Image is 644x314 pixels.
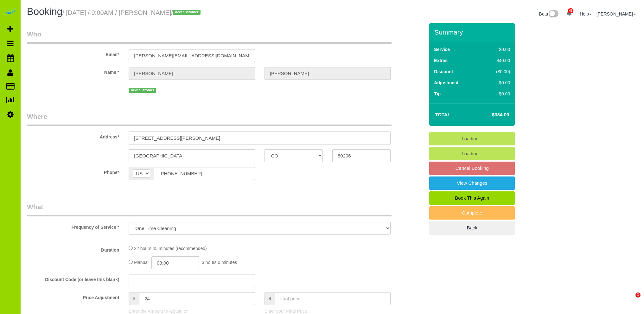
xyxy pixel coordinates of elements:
[22,131,124,140] label: Address*
[563,6,575,20] a: 45
[173,10,201,15] span: new customer
[134,260,149,265] span: Manual
[434,57,448,64] label: Extras
[22,245,124,253] label: Duration
[580,11,592,16] a: Help
[473,112,509,118] h4: $334.00
[434,80,458,86] label: Adjustment
[129,49,255,62] input: Email*
[429,176,515,190] a: View Changes
[22,274,124,283] label: Discount Code (or leave this blank)
[22,222,124,230] label: Frequency of Service *
[434,29,512,36] h3: Summary
[483,46,510,53] div: $0.00
[129,292,139,305] span: $
[434,68,453,75] label: Discount
[62,9,202,16] small: / [DATE] / 9:00AM / [PERSON_NAME]
[568,8,573,13] span: 45
[27,29,392,44] legend: Who
[483,80,510,86] div: $0.00
[429,221,515,234] a: Back
[483,68,510,75] div: ($0.00)
[171,9,202,16] span: /
[483,57,510,64] div: $40.00
[22,167,124,176] label: Phone*
[429,191,515,205] a: Book This Again
[4,6,16,15] img: Automaid Logo
[483,91,510,97] div: $0.00
[129,149,255,162] input: City*
[275,292,391,305] input: final price
[539,11,559,16] a: Beta
[635,292,641,298] span: 1
[622,292,638,308] iframe: Intercom live chat
[332,149,391,162] input: Zip Code*
[22,67,124,75] label: Name *
[22,292,124,301] label: Price Adjustment
[129,67,255,80] input: First Name*
[265,292,275,305] span: $
[435,112,450,117] strong: Total
[134,246,207,251] span: 22 hours 45 minutes (recommended)
[154,167,255,180] input: Phone*
[548,10,558,18] img: New interface
[434,91,441,97] label: Tip
[434,46,450,53] label: Service
[596,11,636,16] a: [PERSON_NAME]
[202,260,237,265] span: 3 hours 0 minutes
[22,49,124,58] label: Email*
[265,67,391,80] input: Last Name*
[129,88,156,93] span: new customer
[27,202,392,216] legend: What
[27,6,62,17] span: Booking
[27,112,392,126] legend: Where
